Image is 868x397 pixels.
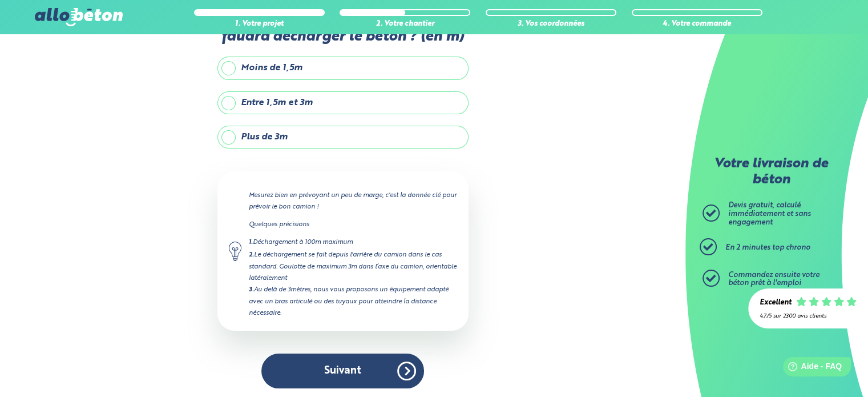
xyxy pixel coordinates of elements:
strong: 1. [249,239,253,246]
button: Suivant [261,354,424,388]
div: 1. Votre projet [194,20,325,29]
div: Déchargement à 100m maximum [249,236,457,248]
span: En 2 minutes top chrono [725,244,810,251]
div: 2. Votre chantier [340,20,470,29]
p: Mesurez bien en prévoyant un peu de marge, c'est la donnée clé pour prévoir le bon camion ! [249,190,457,212]
iframe: Help widget launcher [766,352,855,384]
div: Le déchargement se fait depuis l'arrière du camion dans le cas standard. Goulotte de maximum 3m d... [249,249,457,284]
div: 3. Vos coordonnées [486,20,616,29]
label: Plus de 3m [217,126,469,149]
strong: 2. [249,252,254,258]
div: Excellent [760,299,792,307]
div: Au delà de 3mètres, nous vous proposons un équipement adapté avec un bras articulé ou des tuyaux ... [249,284,457,319]
label: Moins de 1,5m [217,57,469,79]
span: Devis gratuit, calculé immédiatement et sans engagement [728,202,811,226]
strong: 3. [249,287,254,293]
div: 4.7/5 sur 2300 avis clients [760,313,857,319]
span: Commandez ensuite votre béton prêt à l'emploi [728,271,819,287]
p: Quelques précisions [249,219,457,230]
p: Votre livraison de béton [705,157,837,188]
div: 4. Votre commande [632,20,762,29]
label: Entre 1,5m et 3m [217,91,469,114]
img: allobéton [35,8,123,26]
